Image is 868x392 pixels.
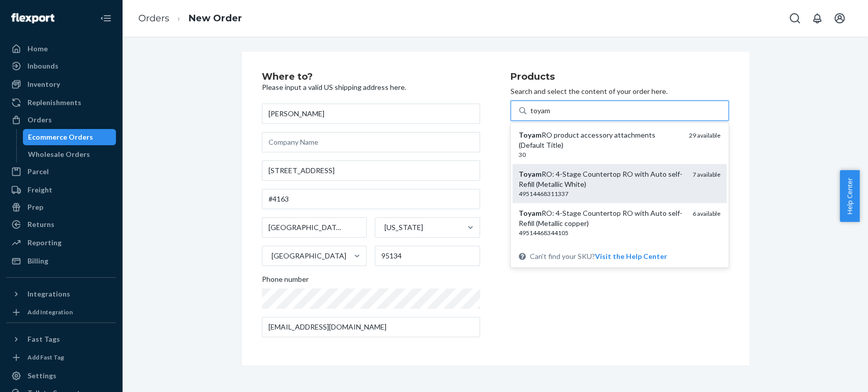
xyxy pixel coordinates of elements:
a: Home [6,41,116,57]
a: Inventory [6,76,116,92]
div: RO: 4-Stage Countertop RO with Auto self-Refill (Metallic copper) [519,208,684,228]
a: Inbounds [6,58,116,74]
input: Email (Only Required for International) [262,317,480,337]
a: Parcel [6,164,116,180]
div: Parcel [27,167,49,177]
div: Replenishments [27,97,81,108]
a: Orders [138,13,169,24]
a: Freight [6,182,116,198]
input: ZIP Code [375,246,480,266]
input: [US_STATE] [383,222,384,233]
input: Company Name [262,132,480,152]
a: Add Integration [6,306,116,318]
div: Returns [27,219,54,230]
input: City [262,217,367,238]
div: Billing [27,256,48,266]
div: Ecommerce Orders [28,132,93,142]
div: Home [27,44,48,54]
div: Add Integration [27,308,73,316]
div: 30 [519,150,681,159]
div: RO product accessory attachments (Default Title) [519,130,681,150]
div: Integrations [27,289,70,299]
em: Toyam [519,209,542,217]
input: [GEOGRAPHIC_DATA] [271,251,272,261]
div: Inventory [27,79,60,89]
div: Wholesale Orders [28,149,90,159]
span: Can't find your SKU? [530,251,667,262]
span: Phone number [262,274,309,288]
a: Settings [6,368,116,384]
p: Please input a valid US shipping address here. [262,82,480,92]
button: Integrations [6,286,116,302]
div: Orders [27,115,52,125]
div: 49514468311337 [519,189,684,198]
div: RO: 4-Stage Countertop RO with Auto self-Refill (Metallic White) [519,169,684,189]
div: Prep [27,202,43,212]
a: Returns [6,216,116,233]
a: Add Fast Tag [6,351,116,364]
button: Open Search Box [785,8,805,28]
button: Help Center [840,170,859,222]
button: Open account menu [829,8,850,28]
em: Toyam [519,170,542,178]
input: ToyamRO product accessory attachments (Default Title)3029 availableToyamRO: 4-Stage Countertop RO... [530,106,551,116]
a: Prep [6,199,116,215]
a: Reporting [6,235,116,251]
span: 29 available [689,132,721,139]
a: Replenishments [6,94,116,111]
div: 49514468344105 [519,228,684,237]
button: Fast Tags [6,331,116,347]
div: Inbounds [27,61,58,71]
div: Add Fast Tag [27,353,64,362]
p: Search and select the content of your order here. [511,86,729,96]
h2: Where to? [262,72,480,82]
div: Reporting [27,238,62,248]
em: Toyam [519,130,542,139]
a: Wholesale Orders [23,146,116,162]
a: Orders [6,112,116,128]
div: Settings [27,371,56,381]
input: First & Last Name [262,104,480,124]
a: New Order [189,13,242,24]
img: Flexport logo [11,13,54,23]
input: Street Address [262,160,480,181]
button: Open notifications [807,8,827,28]
a: Billing [6,253,116,269]
button: ToyamRO product accessory attachments (Default Title)3029 availableToyamRO: 4-Stage Countertop RO... [595,251,667,262]
div: Freight [27,185,52,195]
h2: Products [511,72,729,82]
a: Ecommerce Orders [23,129,116,145]
span: 7 available [693,171,721,178]
span: 6 available [693,210,721,217]
div: [GEOGRAPHIC_DATA] [272,251,346,261]
div: [US_STATE] [384,222,423,233]
div: Fast Tags [27,334,60,344]
ol: breadcrumbs [130,4,250,34]
button: Close Navigation [96,8,116,28]
input: Street Address 2 (Optional) [262,189,480,209]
